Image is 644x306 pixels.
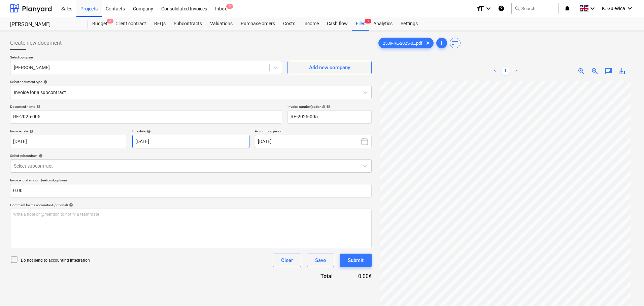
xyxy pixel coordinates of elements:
[132,129,249,133] div: Due date
[591,67,599,75] span: zoom_out
[424,39,432,47] span: clear
[564,4,571,12] i: notifications
[491,67,499,75] a: Previous page
[309,63,350,72] div: Add new company
[287,61,372,74] button: Add new company
[511,3,558,14] button: Search
[610,274,644,306] iframe: Chat Widget
[315,256,326,265] div: Save
[88,17,111,31] a: Budget3
[10,104,282,109] div: Document name
[299,17,323,31] a: Income
[145,129,151,133] span: help
[10,110,282,124] input: Document name
[514,6,520,11] span: search
[111,17,150,31] a: Client contract
[618,67,626,75] span: save_alt
[10,55,282,61] p: Select company
[438,39,446,47] span: add
[279,17,299,31] a: Costs
[378,38,434,48] div: 2509-RE-2025-0...pdf
[21,258,90,263] p: Do not send to accounting integration
[10,80,372,84] div: Select document type
[88,17,111,31] div: Budget
[352,17,369,31] a: Files1
[10,21,80,28] div: [PERSON_NAME]
[10,178,372,184] p: Invoice total amount (net cost, optional)
[325,104,330,108] span: help
[604,67,612,75] span: chat
[352,17,369,31] div: Files
[273,254,301,267] button: Clear
[255,129,372,135] p: Accounting period
[498,4,505,12] i: Knowledge base
[206,17,237,31] a: Valuations
[237,17,279,31] a: Purchase orders
[10,203,372,207] div: Comment for the accountant (optional)
[150,17,170,31] a: RFQs
[379,41,427,46] span: 2509-RE-2025-0...pdf
[226,4,233,9] span: 3
[132,135,249,148] input: Due date not specified
[343,272,372,280] div: 0.00€
[10,39,62,47] span: Create new document
[68,203,73,207] span: help
[577,67,585,75] span: zoom_in
[512,67,520,75] a: Next page
[348,256,364,265] div: Submit
[323,17,352,31] a: Cash flow
[10,135,127,148] input: Invoice date not specified
[476,4,484,12] i: format_size
[397,17,422,31] a: Settings
[484,4,493,12] i: keyboard_arrow_down
[10,129,127,133] div: Invoice date
[451,39,459,47] span: sort
[626,4,634,12] i: keyboard_arrow_down
[588,4,597,12] i: keyboard_arrow_down
[602,6,625,11] span: K. Gulevica
[255,135,372,148] button: [DATE]
[107,19,113,24] span: 3
[287,104,372,109] div: Invoice number (optional)
[502,67,510,75] a: Page 1 is your current page
[281,256,293,265] div: Clear
[37,154,43,158] span: help
[340,254,372,267] button: Submit
[10,184,372,198] input: Invoice total amount (net cost, optional)
[10,154,372,158] div: Select subcontract
[287,110,372,124] input: Invoice number
[365,19,371,24] span: 1
[35,104,40,108] span: help
[28,129,33,133] span: help
[369,17,397,31] a: Analytics
[284,272,343,280] div: Total
[170,17,206,31] a: Subcontracts
[42,80,47,84] span: help
[307,254,334,267] button: Save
